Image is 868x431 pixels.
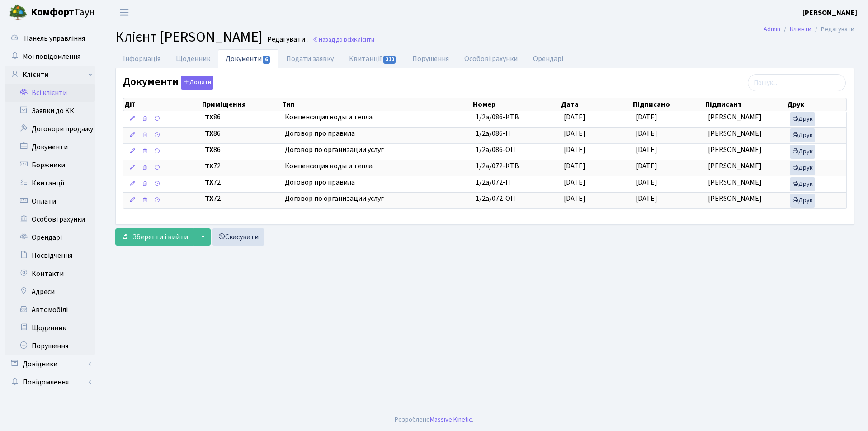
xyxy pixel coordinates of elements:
span: [PERSON_NAME] [708,177,762,187]
span: 86 [205,112,278,123]
a: Квитанції [5,174,95,192]
span: 1/2а/086-ОП [476,145,515,155]
a: Мої повідомлення [5,47,95,66]
b: [PERSON_NAME] [802,8,857,18]
button: Переключити навігацію [113,5,136,20]
span: Таун [31,5,95,20]
span: Договор про правила [285,128,468,139]
a: Admin [764,24,780,34]
li: Редагувати [811,24,854,34]
a: Друк [790,112,815,126]
span: Панель управління [24,33,85,43]
input: Пошук... [748,74,846,91]
nav: breadcrumb [750,20,868,39]
label: Документи [123,76,213,90]
th: Підписано [632,98,704,111]
span: [PERSON_NAME] [708,161,762,171]
a: [PERSON_NAME] [802,7,857,18]
a: Порушення [405,49,457,68]
a: Щоденник [168,49,218,68]
span: [PERSON_NAME] [708,194,762,204]
span: 1/2а/086-КТВ [476,112,519,122]
a: Панель управління [5,29,95,47]
span: 310 [383,56,396,64]
span: [DATE] [564,112,585,122]
a: Особові рахунки [457,49,525,68]
span: [DATE] [564,145,585,155]
span: Клієнт [PERSON_NAME] [115,27,263,47]
a: Посвідчення [5,246,95,265]
a: Подати заявку [278,49,341,68]
span: 1/2а/072-ОП [476,194,515,204]
span: Компенсация воды и тепла [285,161,468,171]
th: Приміщення [201,98,281,111]
img: logo.png [9,4,27,22]
th: Дата [560,98,632,111]
a: Договори продажу [5,120,95,138]
a: Додати [179,74,213,90]
a: Автомобілі [5,301,95,319]
div: Розроблено . [395,415,473,425]
span: 1/2а/072-КТВ [476,161,519,171]
a: Контакти [5,265,95,283]
a: Всі клієнти [5,84,95,102]
a: Друк [790,194,815,208]
span: Договор про правила [285,177,468,188]
span: 1/2а/072-П [476,177,510,187]
span: Мої повідомлення [23,52,80,62]
a: Інформація [115,49,168,68]
button: Зберегти і вийти [115,228,194,246]
th: Друк [786,98,846,111]
a: Друк [790,145,815,159]
th: Підписант [704,98,786,111]
span: [DATE] [636,145,657,155]
a: Порушення [5,337,95,355]
span: [DATE] [636,112,657,122]
span: [DATE] [636,177,657,187]
th: Номер [472,98,560,111]
span: [PERSON_NAME] [708,145,762,155]
span: [DATE] [636,194,657,204]
span: 86 [205,128,278,139]
th: Тип [281,98,472,111]
b: ТХ [205,145,213,155]
a: Клієнти [790,24,811,34]
a: Друк [790,177,815,191]
span: Договор по организации услуг [285,194,468,204]
a: Адреси [5,283,95,301]
span: 72 [205,177,278,188]
span: 1/2а/086-П [476,128,510,138]
span: Договор по организации услуг [285,145,468,155]
a: Квитанції [341,49,404,68]
a: Орендарі [5,228,95,246]
b: ТХ [205,128,213,138]
span: [DATE] [564,128,585,138]
a: Орендарі [525,49,571,68]
b: Комфорт [31,5,74,19]
a: Скасувати [212,228,264,246]
span: Зберегти і вийти [132,232,188,242]
a: Оплати [5,192,95,210]
a: Клієнти [5,66,95,84]
a: Щоденник [5,319,95,337]
b: ТХ [205,177,213,187]
span: [DATE] [636,161,657,171]
span: [DATE] [636,128,657,138]
span: 72 [205,194,278,204]
a: Повідомлення [5,373,95,391]
b: ТХ [205,194,213,204]
a: Особові рахунки [5,210,95,228]
a: Друк [790,161,815,175]
b: ТХ [205,161,213,171]
span: 86 [205,145,278,155]
a: Заявки до КК [5,102,95,120]
span: 72 [205,161,278,171]
a: Документи [5,138,95,156]
span: [DATE] [564,177,585,187]
span: Компенсация воды и тепла [285,112,468,123]
span: 6 [263,56,270,64]
span: [PERSON_NAME] [708,112,762,122]
a: Massive Kinetic [430,415,472,424]
span: [PERSON_NAME] [708,128,762,138]
b: ТХ [205,112,213,122]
